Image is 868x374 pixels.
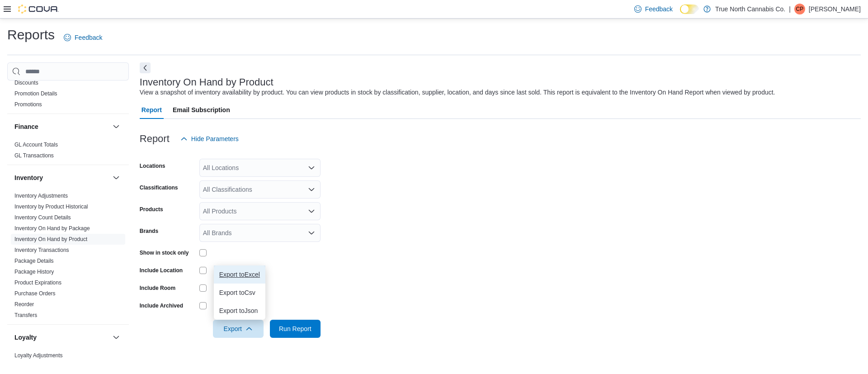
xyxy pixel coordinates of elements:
span: Loyalty Adjustments [14,352,63,359]
div: Discounts & Promotions [7,77,129,114]
h3: Inventory On Hand by Product [140,77,274,88]
button: Next [140,62,151,73]
h3: Loyalty [14,333,37,342]
p: [PERSON_NAME] [809,4,861,14]
span: Promotions [14,101,42,108]
button: Loyalty [14,333,109,342]
a: Feedback [60,28,106,47]
button: Loyalty [111,332,122,343]
button: Open list of options [308,164,315,171]
span: Purchase Orders [14,290,56,297]
p: True North Cannabis Co. [715,4,785,14]
h1: Reports [7,26,55,44]
a: Package Details [14,258,54,264]
button: Export toCsv [214,284,265,302]
label: Products [140,206,163,213]
span: Inventory by Product Historical [14,203,88,210]
button: Hide Parameters [177,130,242,148]
label: Include Location [140,267,183,274]
button: Finance [14,122,109,131]
span: CP [796,4,804,14]
button: Export toJson [214,302,265,320]
a: Package History [14,269,54,275]
button: Open list of options [308,186,315,193]
span: Transfers [14,312,37,319]
div: Inventory [7,190,129,324]
a: Inventory Adjustments [14,193,68,199]
a: Promotion Details [14,90,57,97]
label: Locations [140,162,165,170]
a: Discounts [14,80,38,86]
span: Inventory On Hand by Package [14,225,90,232]
button: Inventory [111,172,122,183]
span: Inventory On Hand by Product [14,236,87,243]
span: Export [218,320,258,338]
a: Promotions [14,101,42,108]
a: Purchase Orders [14,290,56,297]
span: Report [142,101,162,119]
a: GL Transactions [14,152,54,159]
a: GL Account Totals [14,142,58,148]
span: Package History [14,268,54,275]
span: GL Account Totals [14,141,58,148]
button: Inventory [14,173,109,182]
span: Discounts [14,79,38,86]
a: Inventory by Product Historical [14,204,88,210]
p: | [789,4,791,14]
span: Export to Excel [219,271,260,278]
button: Open list of options [308,229,315,237]
label: Include Room [140,284,175,292]
a: Product Expirations [14,279,61,286]
img: Cova [18,5,59,14]
div: View a snapshot of inventory availability by product. You can view products in stock by classific... [140,88,775,97]
a: Loyalty Adjustments [14,352,63,359]
label: Brands [140,227,158,235]
label: Show in stock only [140,249,189,256]
span: Dark Mode [680,14,680,14]
span: Product Expirations [14,279,61,286]
a: Inventory Transactions [14,247,69,253]
span: Inventory Transactions [14,246,69,254]
button: Export [213,320,264,338]
a: Reorder [14,301,34,308]
button: Run Report [270,320,321,338]
a: Inventory Count Details [14,214,71,221]
span: Email Subscription [173,101,230,119]
a: Inventory On Hand by Package [14,225,90,232]
button: Finance [111,121,122,132]
a: Inventory On Hand by Product [14,236,87,242]
span: Inventory Adjustments [14,192,68,199]
span: Export to Json [219,307,260,314]
span: Feedback [75,33,102,42]
span: Run Report [279,324,311,333]
button: Export toExcel [214,265,265,284]
h3: Report [140,133,170,144]
label: Include Archived [140,302,183,309]
span: Hide Parameters [191,134,239,143]
span: Feedback [645,5,673,14]
a: Transfers [14,312,37,318]
div: Charmella Penchuk [794,4,805,14]
h3: Inventory [14,173,43,182]
span: Reorder [14,301,34,308]
button: Open list of options [308,208,315,215]
span: Export to Csv [219,289,260,296]
input: Dark Mode [680,5,699,14]
div: Finance [7,139,129,165]
label: Classifications [140,184,178,191]
h3: Finance [14,122,38,131]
